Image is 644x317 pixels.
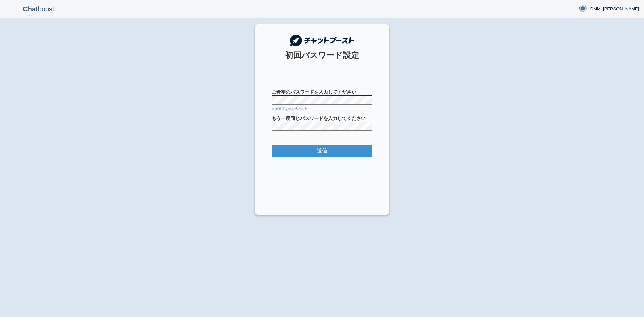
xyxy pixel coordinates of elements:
[5,1,72,17] p: boost
[272,145,372,157] input: 送信
[579,4,587,13] img: User Image
[590,6,639,12] span: DMM_[PERSON_NAME]
[272,115,372,122] span: もう一度同じパスワードを入力してください
[272,107,372,111] div: ※英数字を含む6桁以上
[23,5,38,13] b: Chat
[272,89,372,95] span: ご希望のパスワードを入力してください
[290,35,354,46] img: チャットブースト
[272,50,372,61] div: 初回パスワード設定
